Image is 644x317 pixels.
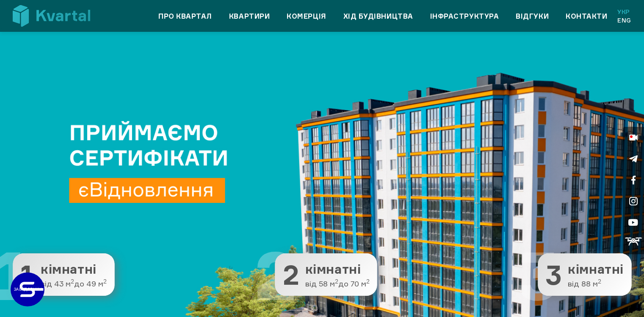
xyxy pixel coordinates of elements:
text: ЗАБУДОВНИК [14,287,42,292]
span: 1 [20,261,35,288]
a: Інфраструктура [430,11,499,21]
span: кімнатні [568,262,624,276]
sup: 2 [366,278,370,285]
a: Укр [617,8,631,16]
button: 2 2 кімнатні від 58 м2до 70 м2 [275,253,377,296]
a: Комерція [287,11,326,21]
sup: 2 [71,278,74,285]
span: від 58 м до 70 м [305,280,370,288]
a: Eng [617,16,631,25]
a: Контакти [566,11,607,21]
a: Про квартал [158,11,212,21]
span: кімнатні [41,262,107,276]
a: Хід будівництва [343,11,413,21]
sup: 2 [598,278,601,285]
span: від 88 м [568,280,624,288]
button: 1 1 кімнатні від 43 м2до 49 м2 [13,253,114,296]
a: Відгуки [516,11,549,21]
a: ЗАБУДОВНИК [11,272,44,306]
sup: 2 [103,278,107,285]
span: 2 [283,261,299,288]
span: від 43 м до 49 м [41,280,107,288]
sup: 2 [335,278,338,285]
img: Kvartal [13,5,90,27]
a: Квартири [229,11,270,21]
span: кімнатні [305,262,370,276]
button: 3 3 кімнатні від 88 м2 [538,253,631,296]
span: 3 [545,261,562,288]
